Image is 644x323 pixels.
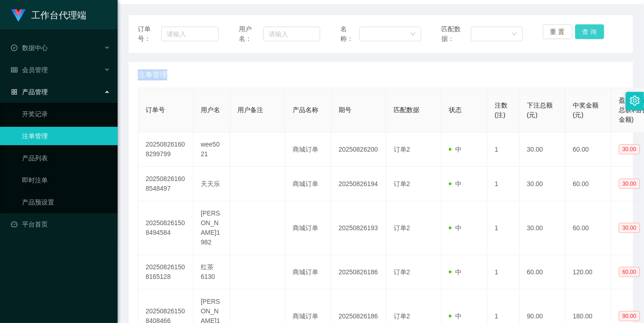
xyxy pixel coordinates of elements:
input: 请输入 [161,27,219,41]
i: 图标： 向下 [410,31,416,38]
td: 30.00 [520,167,565,201]
td: 商城订单 [285,132,331,167]
font: 会员管理 [22,66,48,74]
font: 产品管理 [22,88,48,96]
img: logo.9652507e.png [11,9,26,22]
input: 请输入 [263,27,320,41]
td: 商城订单 [285,255,331,289]
td: 60.00 [565,132,611,167]
td: wee5021 [193,132,230,167]
span: 状态 [449,106,462,113]
td: 202508261508494584 [138,201,193,255]
button: 查 询 [575,24,604,39]
td: 20250826186 [331,255,386,289]
font: 中 [455,146,462,153]
font: 中 [455,224,462,232]
span: 30.00 [619,179,640,189]
font: 数据中心 [22,44,48,51]
td: 60.00 [520,255,565,289]
button: 重 置 [543,24,572,39]
span: 订单2 [394,312,410,320]
td: 天天乐 [193,167,230,201]
span: 用户名 [201,106,220,113]
span: 订单号： [138,24,161,44]
span: 注数(注) [495,102,508,119]
span: 中奖金额(元) [573,102,599,119]
span: 期号 [339,106,351,113]
i: 图标： check-circle-o [11,45,17,51]
a: 产品列表 [22,149,110,167]
span: 产品名称 [293,106,318,113]
i: 图标： 向下 [512,31,517,38]
td: 202508261508165128 [138,255,193,289]
a: 图标： 仪表板平台首页 [11,215,110,233]
td: 202508261608299799 [138,132,193,167]
span: 订单2 [394,224,410,232]
td: 120.00 [565,255,611,289]
a: 工作台代理端 [11,11,86,18]
td: 1 [487,167,520,201]
a: 产品预设置 [22,193,110,211]
td: 60.00 [565,167,611,201]
i: 图标： AppStore-O [11,89,17,95]
span: 30.00 [619,223,640,233]
span: 下注总额(元) [527,102,553,119]
td: 20250826193 [331,201,386,255]
span: 注单管理 [138,69,167,80]
td: 60.00 [565,201,611,255]
span: 名称： [340,24,359,44]
td: 1 [487,201,520,255]
span: 30.00 [619,144,640,154]
td: 1 [487,255,520,289]
font: 中 [455,180,462,187]
a: 注单管理 [22,127,110,145]
td: [PERSON_NAME]1982 [193,201,230,255]
td: 202508261608548497 [138,167,193,201]
span: 用户名： [239,24,263,44]
span: 90.00 [619,311,640,321]
h1: 工作台代理端 [31,0,86,30]
i: 图标： 设置 [630,96,640,106]
span: 订单2 [394,146,410,153]
td: 商城订单 [285,167,331,201]
span: 匹配数据： [441,24,471,44]
td: 商城订单 [285,201,331,255]
span: 订单2 [394,268,410,276]
span: 60.00 [619,267,640,277]
a: 开奖记录 [22,105,110,123]
td: 30.00 [520,201,565,255]
font: 中 [455,312,462,320]
td: 20250826194 [331,167,386,201]
td: 20250826200 [331,132,386,167]
td: 红茶6130 [193,255,230,289]
span: 订单号 [146,106,165,113]
td: 1 [487,132,520,167]
font: 中 [455,268,462,276]
span: 用户备注 [237,106,263,113]
i: 图标： table [11,67,17,73]
span: 匹配数据 [394,106,419,113]
a: 即时注单 [22,171,110,189]
span: 订单2 [394,180,410,187]
td: 30.00 [520,132,565,167]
